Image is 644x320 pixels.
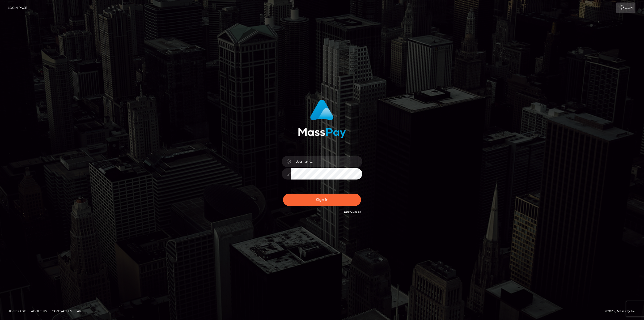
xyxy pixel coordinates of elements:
[616,3,635,13] a: Login
[291,156,362,167] input: Username...
[283,194,361,206] button: Sign in
[344,211,361,214] a: Need Help?
[6,307,28,315] a: Homepage
[298,100,346,138] img: MassPay Login
[29,307,49,315] a: About Us
[50,307,74,315] a: Contact Us
[75,307,85,315] a: API
[8,3,27,13] a: Login Page
[605,308,640,314] div: © 2025 , MassPay Inc.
